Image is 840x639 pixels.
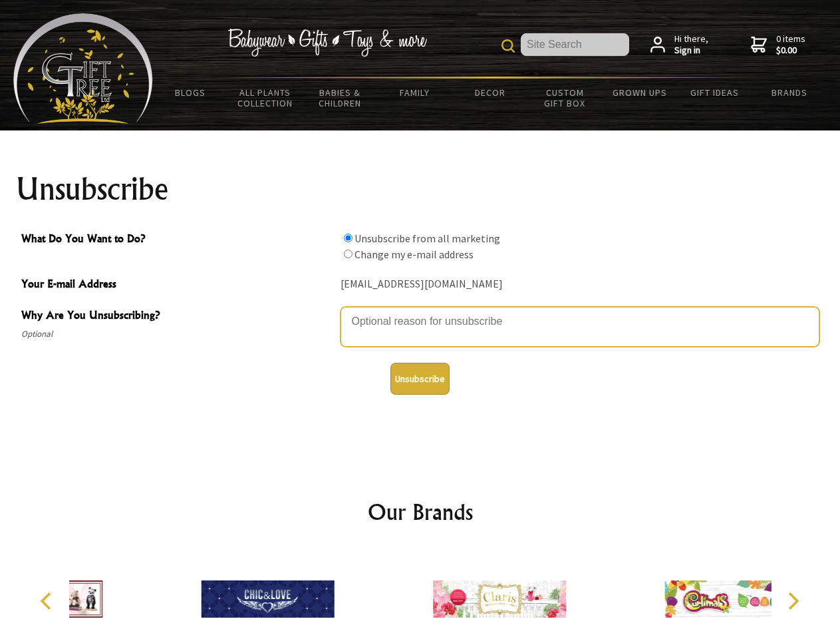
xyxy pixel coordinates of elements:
label: Change my e-mail address [354,248,474,261]
img: Babywear - Gifts - Toys & more [227,29,427,57]
a: Custom Gift Box [527,79,603,117]
button: Unsubscribe [390,363,450,395]
h2: Our Brands [27,496,814,528]
img: product search [501,39,515,53]
img: Babyware - Gifts - Toys and more... [13,13,153,124]
a: Gift Ideas [677,79,752,106]
button: Next [778,586,807,616]
span: Optional [21,326,334,342]
strong: $0.00 [776,45,805,57]
span: 0 items [776,33,805,57]
a: Family [378,79,453,106]
label: Unsubscribe from all marketing [354,232,500,245]
a: Grown Ups [602,79,677,106]
span: Hi there, [674,33,708,57]
a: Hi there,Sign in [650,33,708,57]
strong: Sign in [674,45,708,57]
input: What Do You Want to Do? [344,234,352,242]
button: Previous [33,586,63,616]
span: Your E-mail Address [21,276,334,295]
span: What Do You Want to Do? [21,230,334,250]
div: [EMAIL_ADDRESS][DOMAIN_NAME] [341,274,819,295]
input: Site Search [521,33,629,56]
a: Brands [752,79,827,106]
input: What Do You Want to Do? [344,250,352,258]
span: Why Are You Unsubscribing? [21,307,334,326]
a: All Plants Collection [228,79,303,117]
textarea: Why Are You Unsubscribing? [341,307,819,347]
a: Babies & Children [303,79,378,117]
a: BLOGS [153,79,228,106]
a: 0 items$0.00 [751,33,805,57]
h1: Unsubscribe [16,173,825,205]
a: Decor [452,79,527,106]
